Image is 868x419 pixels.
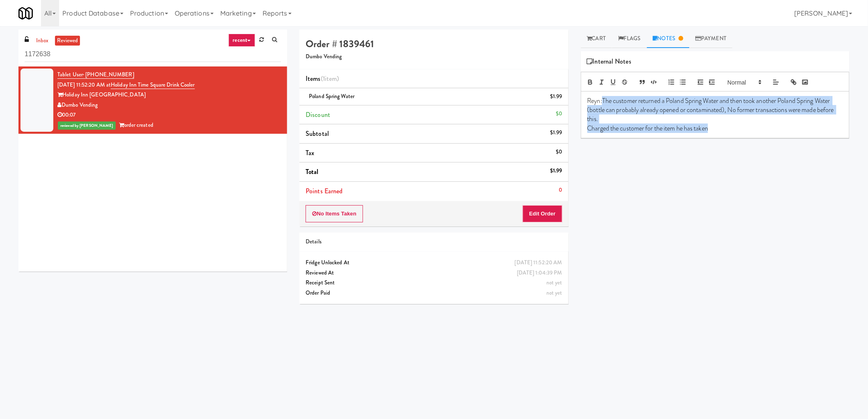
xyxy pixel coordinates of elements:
h4: Order # 1839461 [306,39,562,49]
div: [DATE] 11:52:20 AM [515,258,562,268]
div: Order Paid [306,288,562,298]
div: 00:07 [57,110,281,120]
span: [DATE] 11:52:20 AM at [57,81,111,89]
div: $1.99 [550,128,562,138]
span: not yet [546,279,562,286]
span: Items [306,74,339,83]
span: Internal Notes [587,55,632,68]
span: (1 ) [321,74,339,83]
span: Total [306,167,319,176]
div: $0 [556,147,562,157]
a: Cart [581,30,612,48]
div: 0 [559,185,562,195]
li: Tablet User· [PHONE_NUMBER][DATE] 11:52:20 AM atHoliday Inn Time Square Drink CoolerHoliday Inn [... [18,66,287,134]
img: Micromart [18,6,33,21]
div: $1.99 [550,166,562,176]
button: Edit Order [523,205,562,222]
span: Tax [306,148,314,158]
div: $0 [556,109,562,119]
a: Holiday Inn Time Square Drink Cooler [111,81,195,89]
p: Reyn:The customer returned a Poland Spring Water and then took another Poland Spring Water (bottl... [587,96,843,124]
input: Search vision orders [25,47,281,62]
span: Subtotal [306,129,329,138]
span: Points Earned [306,186,343,196]
div: Holiday Inn [GEOGRAPHIC_DATA] [57,90,281,100]
a: inbox [34,36,51,46]
button: No Items Taken [306,205,363,222]
div: Details [306,237,562,247]
ng-pluralize: item [325,74,337,83]
span: Discount [306,110,330,119]
div: [DATE] 1:04:39 PM [517,268,562,278]
a: reviewed [55,36,80,46]
a: Notes [647,30,690,48]
span: · [PHONE_NUMBER] [83,71,134,78]
span: not yet [546,289,562,297]
span: reviewed by [PERSON_NAME] [58,121,116,130]
h5: Dumbo Vending [306,54,562,60]
span: Poland Spring Water [309,92,354,100]
div: Reviewed At [306,268,562,278]
a: Payment [690,30,733,48]
div: Fridge Unlocked At [306,258,562,268]
a: recent [228,34,256,47]
p: Charged the customer for the item he has taken [587,124,843,133]
div: Dumbo Vending [57,100,281,110]
div: $1.99 [550,92,562,102]
div: Receipt Sent [306,278,562,288]
a: Flags [612,30,647,48]
span: order created [119,121,153,129]
a: Tablet User· [PHONE_NUMBER] [57,71,134,79]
